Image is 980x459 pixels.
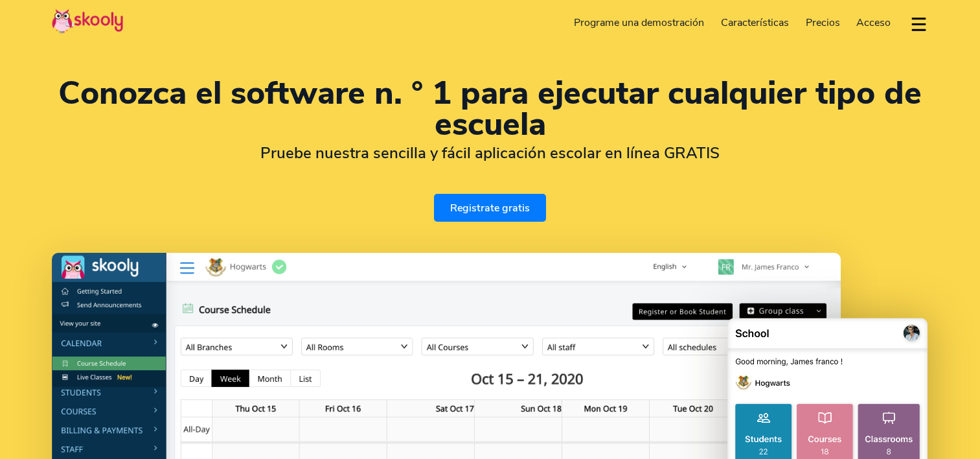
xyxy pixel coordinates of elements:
[712,12,797,33] a: Características
[797,12,849,33] a: Precios
[434,194,546,222] a: Registrate gratis
[909,9,928,39] button: dropdown menu
[52,8,123,34] img: Skooly
[566,12,713,33] a: Programe una demostración
[52,143,928,163] h2: Pruebe nuestra sencilla y fácil aplicación escolar en línea GRATIS
[52,78,928,140] h1: Conozca el software n. ° 1 para ejecutar cualquier tipo de escuela
[856,16,891,30] span: Acceso
[848,12,899,33] a: Acceso
[806,16,840,30] span: Precios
